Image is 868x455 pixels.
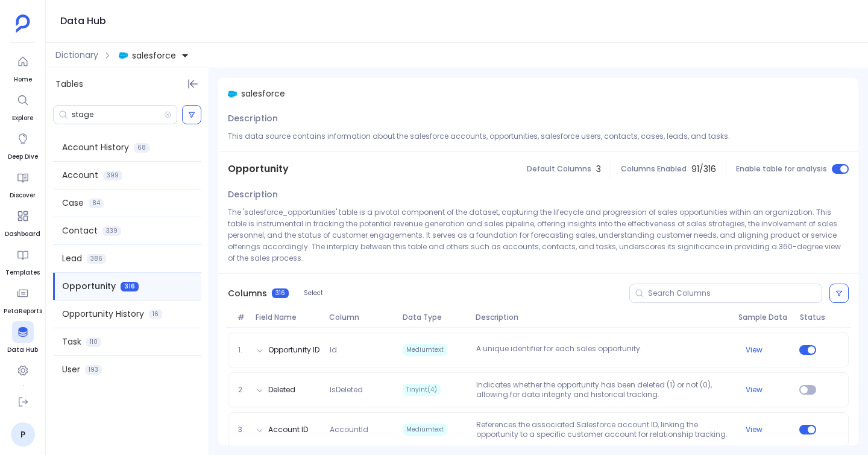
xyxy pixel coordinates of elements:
span: Account History [62,141,129,154]
span: Sample Data [734,313,794,322]
span: Data Type [398,313,471,322]
button: Opportunity ID [268,345,319,355]
span: Dictionary [55,49,98,62]
span: 16 [149,310,162,319]
a: Explore [12,89,34,123]
a: Data Hub [7,321,38,355]
a: Deep Dive [8,128,38,162]
img: salesforce.svg [119,51,128,60]
span: Home [12,75,34,84]
span: Columns [228,287,267,300]
span: AccountId [325,425,398,434]
p: This data source contains information about the salesforce accounts, opportunities, salesforce us... [228,130,849,142]
button: salesforce [116,46,192,65]
img: petavue logo [16,14,30,33]
span: Enable table for analysis [736,164,827,174]
span: 386 [87,254,106,264]
span: salesforce [241,87,285,100]
a: Discover [10,167,36,200]
button: View [746,345,763,355]
span: Contact [62,224,98,237]
span: Data Hub [7,345,38,355]
span: 3 [596,163,601,176]
span: Deep Dive [8,152,38,162]
span: 3. [233,425,251,434]
span: Settings [9,384,37,393]
span: 316 [272,288,289,298]
button: Account ID [268,425,308,434]
button: Deleted [268,385,295,395]
a: Templates [5,244,40,278]
span: 91 / 316 [691,163,716,176]
span: Field Name [251,313,324,322]
span: Description [228,188,278,201]
h1: Data Hub [60,13,106,30]
span: Case [62,197,84,209]
span: Opportunity [62,280,116,293]
span: salesforce [132,49,176,62]
span: Status [795,313,820,322]
a: PetaReports [4,282,42,316]
span: Opportunity History [62,308,144,320]
span: Description [471,313,734,322]
span: Templates [5,268,40,278]
span: User [62,363,80,376]
span: PetaReports [4,307,42,316]
p: Indicates whether the opportunity has been deleted (1) or not (0), allowing for data integrity an... [471,380,734,399]
img: salesforce.svg [228,89,237,99]
span: Description [228,112,278,125]
span: 68 [134,143,149,153]
span: 316 [121,282,139,291]
button: View [746,385,763,395]
span: Mediumtext [403,344,447,356]
button: Select [296,285,331,301]
span: Tinyint(4) [403,384,441,396]
span: Id [325,345,398,355]
span: 110 [86,337,101,347]
span: Discover [10,191,36,200]
span: Columns Enabled [621,164,687,174]
p: A unique identifier for each sales opportunity. [471,344,734,356]
a: Home [12,51,34,84]
input: Search Tables/Columns [72,110,164,119]
p: The 'salesforce_opportunities' table is a pivotal component of the dataset, capturing the lifecyc... [228,206,849,264]
span: 399 [103,171,122,180]
p: References the associated Salesforce account ID, linking the opportunity to a specific customer a... [471,420,734,439]
a: P [11,422,35,447]
span: 339 [102,226,121,236]
span: Column [324,313,398,322]
span: IsDeleted [325,385,398,395]
span: 1. [233,345,251,355]
input: Search Columns [648,288,822,298]
span: 84 [89,199,104,208]
span: Dashboard [5,229,40,239]
span: 193 [85,365,102,375]
span: Explore [12,113,34,123]
button: Hide Tables [184,75,201,92]
span: Account [62,169,98,182]
span: 2. [233,385,251,395]
span: Task [62,336,81,348]
span: Default Columns [527,164,591,174]
span: # [233,313,251,322]
a: Dashboard [5,205,40,239]
a: Settings [9,360,37,393]
span: Mediumtext [403,424,447,436]
span: Opportunity [228,162,289,176]
button: View [746,425,763,434]
span: Lead [62,252,82,265]
div: Tables [46,68,209,100]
